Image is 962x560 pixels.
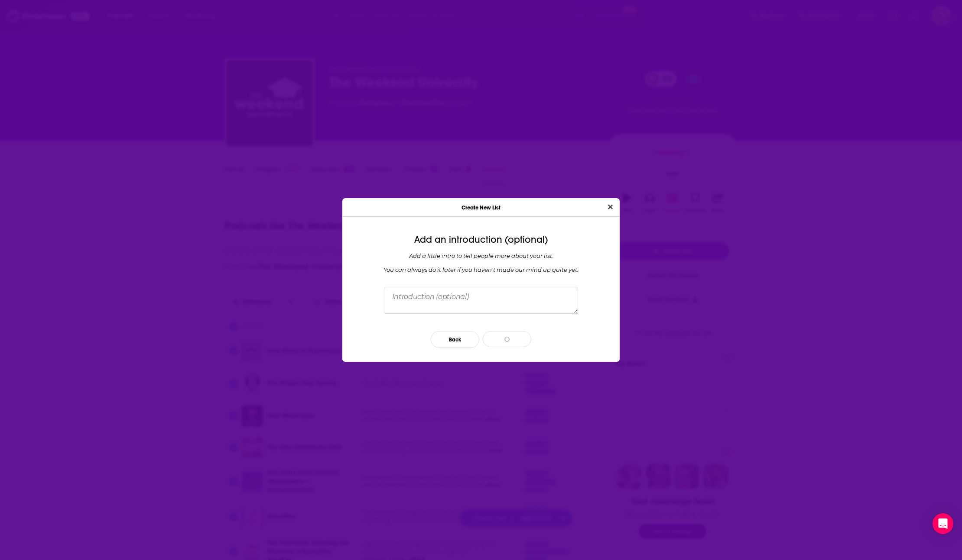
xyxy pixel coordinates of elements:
[431,331,479,348] button: Back
[933,513,953,534] div: Open Intercom Messenger
[604,202,616,212] button: Close
[349,234,613,245] div: Add an introduction (optional)
[342,198,620,217] div: Create New List
[349,252,613,273] div: Add a little intro to tell people more about your list. You can always do it later if you haven '...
